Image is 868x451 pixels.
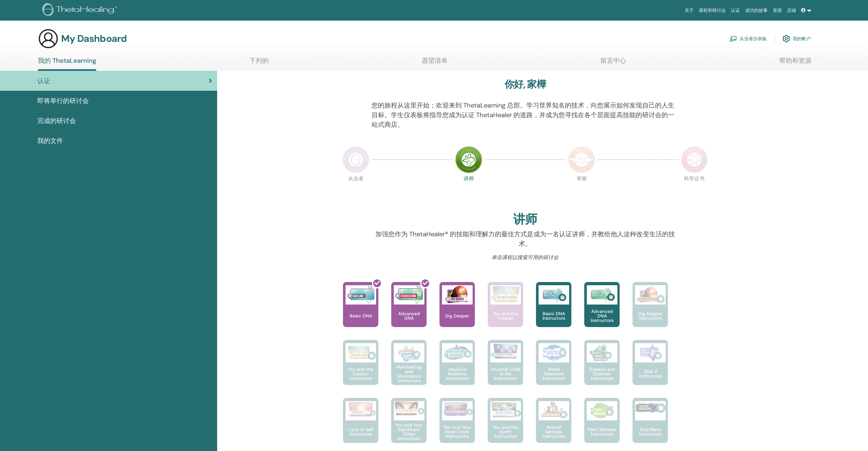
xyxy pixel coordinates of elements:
[394,343,424,362] img: Manifesting and Abundance Instructors
[536,340,571,398] a: World Relations Instructors World Relations Instructors
[343,282,378,340] a: Basic DNA Basic DNA
[439,340,475,398] a: Intuitive Anatomy Instructors Intuitive Anatomy Instructors
[681,146,708,173] img: Certificate of Science
[439,425,475,438] p: You and Your Inner Circle Instructors
[391,365,427,383] p: Manifesting and Abundance Instructors
[346,401,376,417] img: Love of Self Instructors
[600,57,626,69] a: 留言中心
[342,176,369,203] p: 从业者
[372,229,679,249] p: 加强您作为 ThetaHealer® 的技能和理解力的最佳方式是成为一名认证讲师，并教给他人这种改变生活的技术。
[635,343,666,362] img: DNA 3 Instructors
[37,136,63,146] span: 我的文件
[568,176,595,203] p: 掌握
[536,425,571,438] p: Animal Seminar Instructors
[587,343,617,362] img: Disease and Disorder Instructors
[343,427,378,436] p: Love of Self Instructors
[394,401,424,416] img: You and Your Significant Other Instructors
[504,79,546,90] h3: 你好, 家樺
[488,367,523,381] p: Intuitive Child In Me Instructors
[391,340,427,398] a: Manifesting and Abundance Instructors Manifesting and Abundance Instructors
[439,282,475,340] a: Dig Deeper Dig Deeper
[422,57,448,69] a: 愿望清单
[633,369,668,378] p: DNA 3 Instructors
[42,3,119,18] img: logo.png
[770,5,784,16] a: 资源
[372,254,679,261] p: 单击课程以搜索可用的研讨会
[682,5,696,16] a: 关于
[584,340,620,398] a: Disease and Disorder Instructors Disease and Disorder Instructors
[346,343,376,362] img: You and the Creator Instructors
[584,367,620,381] p: Disease and Disorder Instructors
[633,311,668,320] p: Dig Deeper Instructors
[391,282,427,340] a: Advanced DNA Advanced DNA
[743,5,770,16] a: 成功的故事
[681,176,708,203] p: 科学证书
[372,100,679,129] p: 您的旅程从这里开始；欢迎来到 ThetaLearning 总部。学习世界知名的技术，向您展示如何发现自己的人生目标。学生仪表板将指导您成为认证 ThetaHealer 的道路，并成为您寻找在各个...
[779,57,811,69] a: 帮助和资源
[37,76,50,86] span: 认证
[346,285,376,305] img: Basic DNA
[442,401,473,417] img: You and Your Inner Circle Instructors
[61,33,127,44] h3: My Dashboard
[455,146,482,173] img: Instructor
[729,32,767,46] a: 从业者仪表板
[782,32,811,46] a: 我的帐户
[455,176,482,203] p: 讲师
[490,285,521,303] img: You and the Creator
[490,343,521,359] img: Intuitive Child In Me Instructors
[442,285,473,305] img: Dig Deeper
[633,427,668,436] p: Soul Mate Instructors
[391,423,427,441] p: You and Your Significant Other Instructors
[584,427,620,436] p: Plant Seminar Instructors
[343,367,378,381] p: You and the Creator Instructors
[536,282,571,340] a: Basic DNA Instructors Basic DNA Instructors
[635,285,666,305] img: Dig Deeper Instructors
[37,116,76,126] span: 完成的研讨会
[539,343,569,362] img: World Relations Instructors
[488,425,523,438] p: You and the Earth Instructors
[488,282,523,340] a: You and the Creator You and the Creator
[38,57,96,71] a: 我的 ThetaLearning
[37,96,89,106] span: 即将举行的研讨会
[635,401,666,415] img: Soul Mate Instructors
[443,314,472,318] p: Dig Deeper
[490,401,521,418] img: You and the Earth Instructors
[539,401,569,420] img: Animal Seminar Instructors
[633,282,668,340] a: Dig Deeper Instructors Dig Deeper Instructors
[442,343,473,362] img: Intuitive Anatomy Instructors
[584,309,620,323] p: Advanced DNA Instructors
[728,5,743,16] a: 认证
[513,212,537,227] h2: 讲师
[568,146,595,173] img: Master
[343,340,378,398] a: You and the Creator Instructors You and the Creator Instructors
[782,33,790,44] img: cog.svg
[536,311,571,320] p: Basic DNA Instructors
[536,367,571,381] p: World Relations Instructors
[784,5,799,16] a: 店铺
[587,401,617,420] img: Plant Seminar Instructors
[587,285,617,305] img: Advanced DNA Instructors
[696,5,728,16] a: 课程和研讨会
[488,340,523,398] a: Intuitive Child In Me Instructors Intuitive Child In Me Instructors
[633,340,668,398] a: DNA 3 Instructors DNA 3 Instructors
[439,367,475,381] p: Intuitive Anatomy Instructors
[342,146,369,173] img: Practitioner
[539,285,569,305] img: Basic DNA Instructors
[584,282,620,340] a: Advanced DNA Instructors Advanced DNA Instructors
[391,311,427,320] p: Advanced DNA
[38,28,59,49] img: generic-user-icon.jpg
[249,57,269,69] a: 下列的
[488,311,523,320] p: You and the Creator
[729,36,737,42] img: chalkboard-teacher.svg
[394,285,424,305] img: Advanced DNA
